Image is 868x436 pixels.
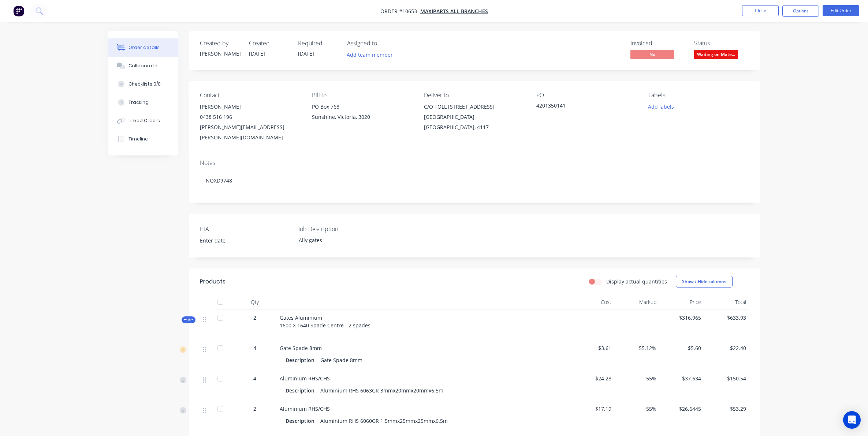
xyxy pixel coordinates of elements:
span: $5.60 [662,344,701,352]
span: Kit [184,317,193,323]
input: Enter date [195,235,286,246]
div: Kit [182,316,195,323]
div: Description [286,355,317,365]
div: Description [286,416,317,426]
div: Deliver to [424,92,524,99]
span: Waiting on Mate... [694,50,738,59]
span: $3.61 [573,344,612,352]
span: $37.634 [662,375,701,382]
span: Aluminium RHS/CHS [280,375,330,382]
div: [PERSON_NAME] [200,50,240,57]
span: $53.29 [707,405,746,413]
button: Order details [108,38,178,57]
button: Waiting on Mate... [694,50,738,61]
div: Collaborate [128,63,157,69]
div: Labels [648,92,749,99]
div: Price [659,295,704,309]
div: NQXD9748 [200,169,749,192]
div: Qty [233,295,277,309]
span: $633.93 [707,314,746,322]
div: PO Box 768Sunshine, Victoria, 3020 [312,102,412,125]
span: $316.965 [662,314,701,322]
span: $26.6445 [662,405,701,413]
button: Options [782,5,819,17]
button: Timeline [108,130,178,148]
span: $24.28 [573,375,612,382]
div: Assigned to [347,40,420,47]
span: $22.40 [707,344,746,352]
div: Order details [128,44,160,51]
div: Linked Orders [128,117,160,124]
img: Factory [13,5,24,16]
div: [PERSON_NAME] [200,102,300,112]
span: 4 [253,344,256,352]
span: Gates Aluminium 1600 X 1640 Spade Centre - 2 spades [280,314,370,329]
div: Created [249,40,289,47]
div: Notes [200,159,749,166]
span: 55.12% [617,344,656,352]
div: Description [286,385,317,396]
div: Ally gates [293,235,384,245]
span: Order #10653 - [380,8,420,15]
div: Cost [570,295,615,309]
label: Job Description [298,225,390,233]
div: [PERSON_NAME]0438 516 196[PERSON_NAME][EMAIL_ADDRESS][PERSON_NAME][DOMAIN_NAME] [200,102,300,143]
div: C/O TOLL [STREET_ADDRESS][GEOGRAPHIC_DATA], [GEOGRAPHIC_DATA], 4117 [424,102,524,132]
div: Contact [200,92,300,99]
a: Maxiparts All BRANCHES [420,8,488,15]
span: Aluminium RHS/CHS [280,405,330,412]
div: Open Intercom Messenger [843,411,861,429]
span: Gate Spade 8mm [280,345,322,352]
button: Close [742,5,779,16]
span: $17.19 [573,405,612,413]
button: Add team member [343,50,396,60]
div: 4201350141 [536,102,628,112]
button: Edit Order [823,5,859,16]
span: No [630,50,674,59]
button: Add team member [347,50,397,60]
span: 2 [253,405,256,413]
div: 0438 516 196 [200,112,300,122]
div: PO Box 768 [312,102,412,112]
button: Add labels [644,102,678,112]
span: 55% [617,405,656,413]
div: Created by [200,40,240,47]
span: 55% [617,375,656,382]
div: Bill to [312,92,412,99]
label: Display actual quantities [606,278,667,285]
span: 4 [253,375,256,382]
button: Tracking [108,93,178,112]
label: ETA [200,225,291,233]
span: $150.54 [707,375,746,382]
div: Invoiced [630,40,685,47]
div: Tracking [128,99,149,106]
div: Sunshine, Victoria, 3020 [312,112,412,122]
div: Required [298,40,338,47]
button: Linked Orders [108,112,178,130]
div: [PERSON_NAME][EMAIL_ADDRESS][PERSON_NAME][DOMAIN_NAME] [200,122,300,143]
div: Checklists 0/0 [128,81,161,87]
div: PO [536,92,637,99]
div: Products [200,277,226,286]
button: Checklists 0/0 [108,75,178,93]
span: 2 [253,314,256,322]
div: Timeline [128,136,148,142]
button: Collaborate [108,57,178,75]
div: Markup [614,295,659,309]
div: Status [694,40,749,47]
div: Gate Spade 8mm [317,355,365,365]
span: [DATE] [249,50,265,57]
div: Aluminium RHS 6060GR 1.5mmx25mmx25mmx6.5m [317,416,451,426]
div: Aluminium RHS 6063GR 3mmx20mmx20mmx6.5m [317,385,446,396]
div: [GEOGRAPHIC_DATA], [GEOGRAPHIC_DATA], 4117 [424,112,524,132]
span: [DATE] [298,50,314,57]
div: Total [704,295,749,309]
button: Show / Hide columns [676,276,733,287]
div: C/O TOLL [STREET_ADDRESS] [424,102,524,112]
